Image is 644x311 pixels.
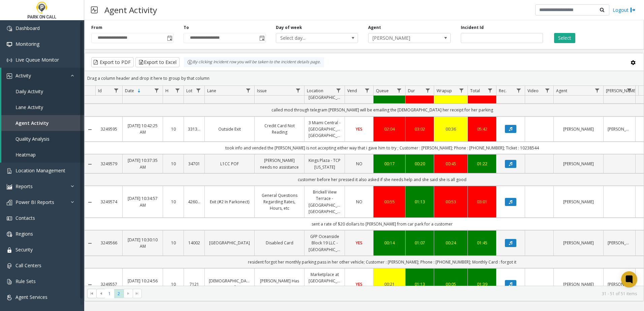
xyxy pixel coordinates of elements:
[15,183,33,189] span: Reports
[127,278,159,290] a: [DATE] 10:24:56 AM
[15,136,50,142] span: Quality Analysis
[378,240,401,246] div: 00:14
[15,294,47,300] span: Agent Services
[15,262,41,269] span: Call Centers
[7,216,12,221] img: 'icon'
[15,199,54,205] span: Power BI Reports
[207,88,216,94] span: Lane
[472,161,492,167] a: 01:22
[307,88,323,94] span: Location
[259,240,300,246] a: Disabled Card
[135,57,180,67] button: Export to Excel
[15,25,40,31] span: Dashboard
[363,86,372,95] a: Vend Filter Menu
[349,240,369,246] a: YES
[437,88,452,94] span: Wrapup
[378,199,401,205] div: 00:55
[410,161,430,167] div: 00:20
[15,104,43,110] span: Lane Activity
[91,57,134,67] button: Export to PDF
[438,240,463,246] a: 00:24
[378,281,401,287] div: 00:21
[105,289,114,298] span: Page 1
[194,86,203,95] a: Lot Filter Menu
[15,72,31,79] span: Activity
[472,199,492,205] a: 03:01
[7,200,12,205] img: 'icon'
[112,86,121,95] a: Id Filter Menu
[15,41,39,47] span: Monitoring
[91,2,98,18] img: pageIcon
[125,88,134,94] span: Date
[91,25,102,31] label: From
[630,6,636,13] img: logout
[276,33,342,43] span: Select day...
[309,157,341,170] a: Kings Plaza - TCP [US_STATE]
[188,199,200,205] a: 426000
[309,189,341,215] a: Brickell View Terrace - [GEOGRAPHIC_DATA] [GEOGRAPHIC_DATA]
[356,240,362,246] span: YES
[15,215,35,221] span: Contacts
[558,281,599,287] a: [PERSON_NAME]
[472,126,492,132] a: 05:42
[457,86,466,95] a: Wrapup Filter Menu
[438,126,463,132] a: 00:36
[98,291,104,296] span: Go to the previous page
[99,240,118,246] a: 3249566
[7,263,12,269] img: 'icon'
[608,126,631,132] a: [PERSON_NAME]
[85,162,95,167] a: Collapse Details
[98,88,102,94] span: Id
[410,281,430,287] a: 01:13
[368,25,381,31] label: Agent
[378,126,401,132] div: 02:04
[101,2,160,18] h3: Agent Activity
[7,73,12,79] img: 'icon'
[472,240,492,246] a: 01:45
[349,126,369,132] a: YES
[438,281,463,287] a: 00:05
[152,86,161,95] a: Date Filter Menu
[127,157,159,170] a: [DATE] 10:37:35 AM
[99,281,118,287] a: 3249557
[356,126,362,132] span: YES
[15,246,33,253] span: Security
[15,278,36,284] span: Rule Sets
[461,25,484,31] label: Incident Id
[165,88,168,94] span: H
[7,279,12,284] img: 'icon'
[558,240,599,246] a: [PERSON_NAME]
[184,57,324,67] div: By clicking Incident row you will be taken to the incident details page.
[1,147,84,163] a: Heatmap
[558,199,599,205] a: [PERSON_NAME]
[99,126,118,132] a: 3249595
[259,278,300,290] a: [PERSON_NAME] Has No Money
[85,72,644,84] div: Drag a column header and drop it here to group by that column
[334,86,343,95] a: Location Filter Menu
[410,199,430,205] a: 01:13
[7,247,12,253] img: 'icon'
[349,161,369,167] a: NO
[470,88,480,94] span: Total
[309,233,341,253] a: GFP Oceanside Block 19 LLC - [GEOGRAPHIC_DATA]
[558,126,599,132] a: [PERSON_NAME]
[85,282,95,287] a: Collapse Details
[1,99,84,115] a: Lane Activity
[438,199,463,205] a: 00:53
[368,33,434,43] span: [PERSON_NAME]
[356,161,362,167] span: NO
[410,126,430,132] a: 03:02
[259,192,300,212] a: General Questions Regarding Rates, Hours, etc
[408,88,415,94] span: Dur
[136,88,142,94] span: Sortable
[259,157,300,170] a: [PERSON_NAME] needs no assistance
[85,200,95,205] a: Collapse Details
[85,241,95,246] a: Collapse Details
[7,42,12,47] img: 'icon'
